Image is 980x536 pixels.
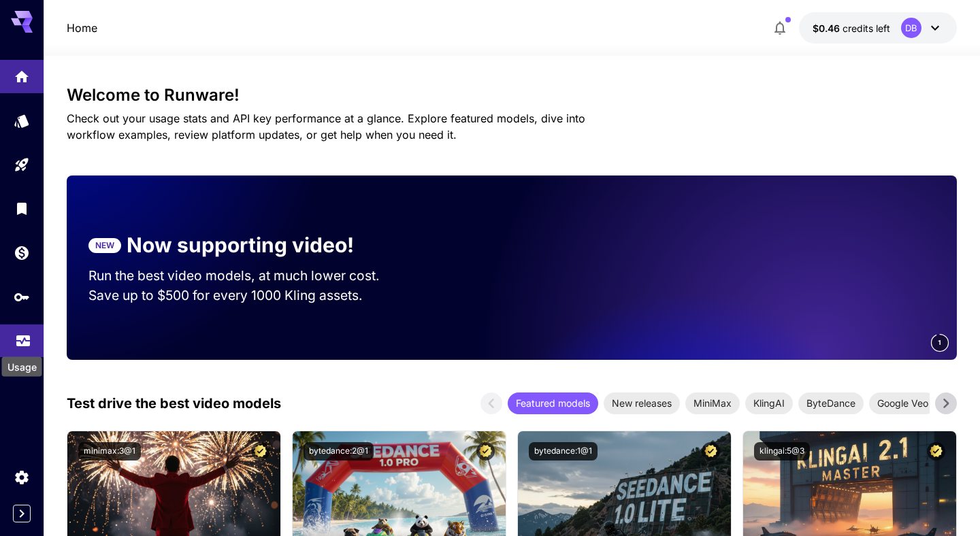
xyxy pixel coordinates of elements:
[14,64,30,81] div: Home
[2,357,42,377] div: Usage
[508,396,598,410] span: Featured models
[67,393,281,414] p: Test drive the best video models
[14,112,30,129] div: Models
[95,239,114,252] p: NEW
[685,396,740,410] span: MiniMax
[14,469,30,486] div: Settings
[813,21,890,35] div: $0.46481
[869,396,936,410] span: Google Veo
[798,392,864,414] div: ByteDance
[251,442,269,460] button: Certified Model – Vetted for best performance and includes a commercial license.
[67,86,956,105] h3: Welcome to Runware!
[529,442,598,460] button: bytedance:1@1
[799,12,957,44] button: $0.46481DB
[14,156,30,173] div: Playground
[754,442,810,460] button: klingai:5@3
[14,200,30,217] div: Library
[901,18,921,38] div: DB
[13,505,31,522] button: Expand sidebar
[508,392,598,414] div: Featured models
[304,442,374,460] button: bytedance:2@1
[476,442,495,460] button: Certified Model – Vetted for best performance and includes a commercial license.
[927,442,945,460] button: Certified Model – Vetted for best performance and includes a commercial license.
[604,392,680,414] div: New releases
[798,396,864,410] span: ByteDance
[78,442,141,460] button: minimax:3@1
[745,392,793,414] div: KlingAI
[745,396,793,410] span: KlingAI
[938,337,942,348] span: 1
[869,392,936,414] div: Google Veo
[604,396,680,410] span: New releases
[15,328,31,345] div: Usage
[685,392,740,414] div: MiniMax
[14,244,30,261] div: Wallet
[702,442,720,460] button: Certified Model – Vetted for best performance and includes a commercial license.
[67,20,97,36] nav: breadcrumb
[67,20,97,36] a: Home
[127,230,354,261] p: Now supporting video!
[813,22,843,34] span: $0.46
[88,266,406,286] p: Run the best video models, at much lower cost.
[88,286,406,305] p: Save up to $500 for every 1000 Kling assets.
[67,112,585,141] span: Check out your usage stats and API key performance at a glance. Explore featured models, dive int...
[843,22,890,34] span: credits left
[14,288,30,305] div: API Keys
